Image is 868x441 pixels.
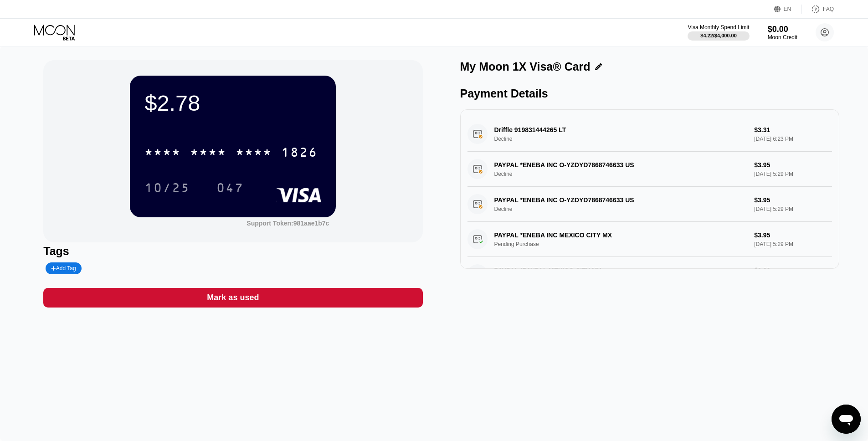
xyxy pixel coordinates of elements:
div: 047 [216,182,244,196]
div: 10/25 [138,176,197,199]
div: Moon Credit [768,34,797,41]
div: 1826 [281,146,318,161]
div: Mark as used [207,292,259,303]
div: FAQ [802,5,834,14]
div: Visa Monthly Spend Limit$4.22/$4,000.00 [688,24,749,41]
div: 10/25 [144,182,190,196]
div: EN [784,6,791,12]
div: Add Tag [51,265,76,272]
div: $0.00 [768,25,797,34]
div: 047 [210,176,251,199]
div: Support Token: 981aae1b7c [247,220,329,227]
div: Tags [43,245,422,258]
div: $4.22 / $4,000.00 [700,33,737,38]
div: Support Token:981aae1b7c [247,220,329,227]
div: My Moon 1X Visa® Card [460,60,591,73]
div: $2.78 [144,90,321,116]
div: Add Tag [46,262,81,274]
div: Mark as used [43,288,422,308]
iframe: Button to launch messaging window [832,405,861,434]
div: Payment Details [460,87,839,100]
div: EN [774,5,802,14]
div: $0.00Moon Credit [768,25,797,41]
div: Visa Monthly Spend Limit [688,24,749,31]
div: FAQ [823,6,834,12]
